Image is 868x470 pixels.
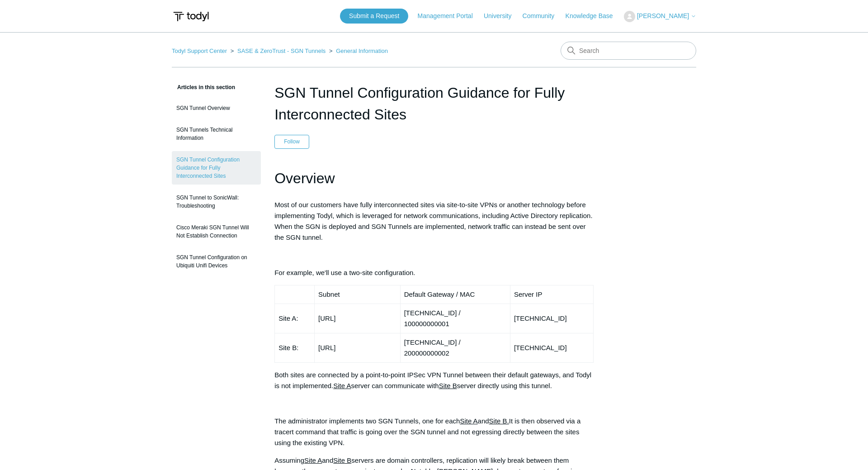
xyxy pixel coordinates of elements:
li: Todyl Support Center [172,47,229,54]
td: Site B: [275,333,315,363]
button: Follow Article [274,135,309,148]
span: [PERSON_NAME] [637,12,689,19]
td: [TECHNICAL_ID] / 200000000002 [400,333,510,363]
a: Submit a Request [340,9,408,24]
td: [TECHNICAL_ID] [510,304,593,333]
a: Community [523,11,564,21]
a: SGN Tunnel to SonicWall: Troubleshooting [172,189,261,214]
p: Most of our customers have fully interconnected sites via site-to-site VPNs or another technology... [274,199,594,243]
span: Site B [333,456,351,464]
input: Search [561,42,696,60]
li: General Information [327,47,388,54]
td: [URL] [315,333,401,363]
td: [TECHNICAL_ID] [510,333,593,363]
td: [URL] [315,304,401,333]
a: University [484,11,520,21]
li: SASE & ZeroTrust - SGN Tunnels [229,47,327,54]
h1: Overview [274,167,594,190]
h1: SGN Tunnel Configuration Guidance for Fully Interconnected Sites [274,82,594,125]
span: Articles in this section [172,84,235,90]
p: Both sites are connected by a point-to-point IPSec VPN Tunnel between their default gateways, and... [274,370,594,391]
p: For example, we'll use a two-site configuration. [274,267,594,278]
span: Site B. [489,417,509,425]
td: Subnet [315,285,401,304]
a: Knowledge Base [566,11,622,21]
span: Site A [333,382,351,389]
td: Server IP [510,285,593,304]
a: Todyl Support Center [172,47,227,54]
a: SGN Tunnel Configuration Guidance for Fully Interconnected Sites [172,151,261,185]
button: [PERSON_NAME] [624,11,696,22]
td: Site A: [275,304,315,333]
span: Site A [460,417,477,425]
img: Todyl Support Center Help Center home page [172,8,210,25]
a: SGN Tunnel Overview [172,100,261,117]
a: General Information [336,47,388,54]
a: Management Portal [418,11,482,21]
span: Site A [304,456,322,464]
td: [TECHNICAL_ID] / 100000000001 [400,304,510,333]
span: Site B [439,382,457,389]
a: SASE & ZeroTrust - SGN Tunnels [237,47,325,54]
td: Default Gateway / MAC [400,285,510,304]
a: SGN Tunnel Configuration on Ubiquiti Unifi Devices [172,249,261,274]
p: The administrator implements two SGN Tunnels, one for each and It is then observed via a tracert ... [274,416,594,448]
a: Cisco Meraki SGN Tunnel Will Not Establish Connection [172,219,261,244]
a: SGN Tunnels Technical Information [172,121,261,147]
